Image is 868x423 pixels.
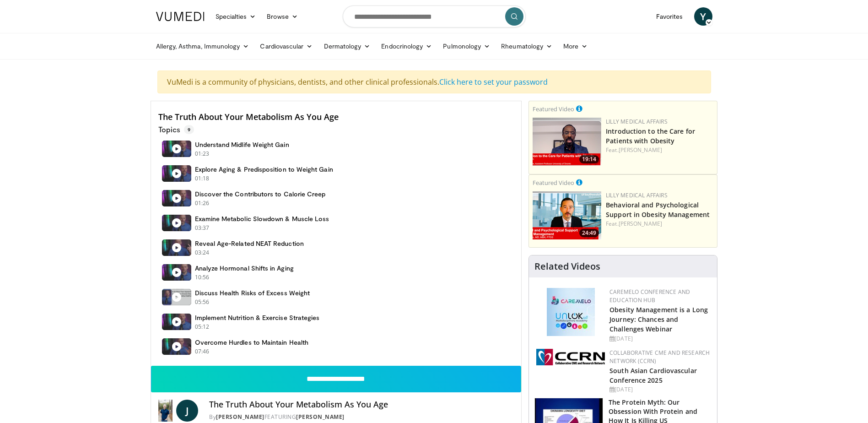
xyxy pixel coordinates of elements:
img: VuMedi Logo [156,12,205,21]
a: 24:49 [533,191,601,239]
a: Introduction to the Care for Patients with Obesity [606,127,695,145]
p: 01:26 [195,199,210,207]
div: Feat. [606,146,713,154]
a: Collaborative CME and Research Network (CCRN) [609,349,710,365]
span: 19:14 [579,155,599,163]
a: Pulmonology [437,37,496,55]
a: Specialties [210,7,262,26]
h4: Explore Aging & Predisposition to Weight Gain [195,165,333,174]
img: ba3304f6-7838-4e41-9c0f-2e31ebde6754.png.150x105_q85_crop-smart_upscale.png [533,191,601,239]
a: [PERSON_NAME] [296,413,345,421]
img: a04ee3ba-8487-4636-b0fb-5e8d268f3737.png.150x105_q85_autocrop_double_scale_upscale_version-0.2.png [536,349,605,365]
a: [PERSON_NAME] [216,413,264,421]
p: 01:18 [195,174,210,183]
a: Y [694,7,712,26]
h4: Understand Midlife Weight Gain [195,141,289,149]
a: Allergy, Asthma, Immunology [151,37,255,55]
a: Lilly Medical Affairs [606,118,668,125]
a: Rheumatology [496,37,558,55]
input: Search topics, interventions [343,5,526,27]
p: 10:56 [195,273,210,282]
p: 01:23 [195,150,210,158]
a: Click here to set your password [439,77,548,87]
p: 03:24 [195,249,210,257]
p: 05:56 [195,298,210,306]
h4: Implement Nutrition & Exercise Strategies [195,314,320,322]
img: 45df64a9-a6de-482c-8a90-ada250f7980c.png.150x105_q85_autocrop_double_scale_upscale_version-0.2.jpg [547,288,595,336]
h4: Analyze Hormonal Shifts in Aging [195,264,294,272]
small: Featured Video [533,179,574,187]
small: Featured Video [533,105,574,113]
div: VuMedi is a community of physicians, dentists, and other clinical professionals. [157,70,711,93]
a: Dermatology [318,37,376,55]
h4: Examine Metabolic Slowdown & Muscle Loss [195,215,329,223]
a: [PERSON_NAME] [619,146,662,154]
a: South Asian Cardiovascular Conference 2025 [609,366,697,385]
h4: Discover the Contributors to Calorie Creep [195,190,326,198]
a: [PERSON_NAME] [619,220,662,228]
p: Topics [158,125,194,134]
a: Endocrinology [376,37,437,55]
span: 9 [184,125,194,134]
div: By FEATURING [209,413,514,421]
a: Behavioral and Psychological Support in Obesity Management [606,201,710,219]
a: Cardiovascular [254,37,318,55]
a: Lilly Medical Affairs [606,191,668,199]
a: J [176,400,198,422]
div: [DATE] [609,335,710,343]
p: 07:46 [195,347,210,356]
h4: Reveal Age-Related NEAT Reduction [195,239,304,248]
a: Obesity Management is a Long Journey: Chances and Challenges Webinar [609,305,708,333]
img: acc2e291-ced4-4dd5-b17b-d06994da28f3.png.150x105_q85_crop-smart_upscale.png [533,118,601,166]
a: CaReMeLO Conference and Education Hub [609,288,690,304]
div: Feat. [606,220,713,228]
h4: The Truth About Your Metabolism As You Age [209,400,514,410]
span: 24:49 [579,229,599,237]
a: 19:14 [533,118,601,166]
img: Dr. Jordan Rennicke [158,400,173,422]
h4: Related Videos [534,261,600,272]
h4: Overcome Hurdles to Maintain Health [195,338,308,347]
a: More [558,37,593,55]
a: Favorites [651,7,689,26]
h4: Discuss Health Risks of Excess Weight [195,289,310,297]
h4: The Truth About Your Metabolism As You Age [158,112,514,122]
div: [DATE] [609,385,710,394]
p: 03:37 [195,224,210,232]
a: Browse [261,7,303,26]
p: 05:12 [195,323,210,331]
